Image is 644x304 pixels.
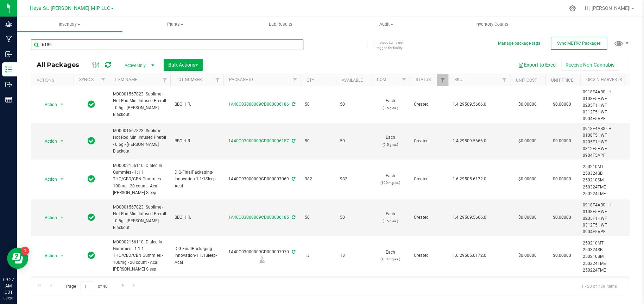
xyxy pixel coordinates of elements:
[466,21,518,27] span: Inventory Counts
[375,141,405,148] p: (0.5 g ea.)
[58,100,67,110] span: select
[549,99,575,110] span: $0.00000
[88,99,95,109] span: In Sync
[168,62,198,68] span: Bulk Actions
[453,252,506,259] span: 1.6.29505.6172.0
[291,102,295,107] span: Sync from Compliance System
[21,247,29,255] iframe: Resource center unread badge
[375,173,405,186] span: Each
[159,74,170,86] a: Filter
[5,51,12,58] inline-svg: Inbound
[510,160,545,199] td: $0.00000
[5,96,12,103] inline-svg: Reports
[176,77,201,82] a: Lot Number
[375,105,405,111] p: (0.5 g ea.)
[38,136,57,146] span: Action
[229,77,253,82] a: Package ID
[498,41,540,46] button: Manage package tags
[375,211,405,224] span: Each
[113,204,166,231] span: M00001567823: Sublime - Hot Rod Mini Infused Preroll - 0.5g - [PERSON_NAME] Blackout
[453,214,506,221] span: 1.4.29509.5666.0
[437,74,448,86] a: Filter
[453,101,506,108] span: 1.4.29509.5666.0
[305,252,332,259] span: 13
[514,59,561,71] button: Export to Excel
[414,214,444,221] span: Created
[164,59,203,71] button: Bulk Actions
[228,102,289,107] a: 1A40C03000009CD000006186
[375,98,405,111] span: Each
[60,281,113,292] span: Page of 40
[113,239,166,273] span: M00002156110: Dialed In Gummies - 1:1:1 THC/CBD/CBN Gummies - 100mg - 20 count - Acai [PERSON_NAM...
[510,199,545,236] td: $0.00000
[291,176,295,181] span: Sync from Compliance System
[291,138,295,143] span: Sync from Compliance System
[291,249,295,254] span: Sync from Compliance System
[510,123,545,160] td: $0.00000
[510,276,545,295] td: $0.00000
[88,212,95,222] span: In Sync
[113,128,166,155] span: M00001567823: Sublime - Hot Rod Mini Infused Preroll - 0.5g - [PERSON_NAME] Blackout
[375,249,405,262] span: Each
[551,37,607,50] button: Sync METRC Packages
[375,256,405,262] p: (100 mg ea.)
[305,138,332,144] span: 50
[576,281,623,292] span: 1 - 20 of 789 items
[557,41,601,46] span: Sync METRC Packages
[81,281,93,292] input: 1
[175,138,219,144] span: BBO H.R.
[175,214,219,221] span: BBO H.R.
[228,138,289,143] a: 1A40C03000009CD000006187
[113,162,166,196] span: M00002156110: Dialed In Gummies - 1:1:1 THC/CBD/CBN Gummies - 100mg - 20 count - Acai [PERSON_NAM...
[305,176,332,182] span: 982
[222,176,302,182] div: 1A40C03000009CD000007069
[259,21,302,27] span: Lab Results
[17,17,122,32] a: Inventory
[38,174,57,184] span: Action
[3,296,14,301] p: 08/20
[30,5,110,11] span: Heya St. [PERSON_NAME] MIP LLC
[5,81,12,88] inline-svg: Outbound
[414,252,444,259] span: Created
[7,248,28,269] iframe: Resource center
[586,77,621,82] a: Origin Harvests
[5,20,12,27] inline-svg: Grow
[414,138,444,144] span: Created
[58,174,67,184] span: select
[211,74,223,86] a: Filter
[17,21,122,27] span: Inventory
[510,236,545,276] td: $0.00000
[439,17,545,32] a: Inventory Counts
[58,251,67,261] span: select
[498,74,510,86] a: Filter
[561,59,619,71] button: Receive Non-Cannabis
[340,176,367,182] span: 982
[38,213,57,223] span: Action
[123,21,228,27] span: Plants
[58,213,67,223] span: select
[289,74,301,86] a: Filter
[5,66,12,73] inline-svg: Inventory
[113,91,166,118] span: M00001567823: Sublime - Hot Rod Mini Infused Preroll - 0.5g - [PERSON_NAME] Blackout
[585,5,631,11] span: Hi, [PERSON_NAME]!
[377,40,412,50] span: Include items not tagged for facility
[414,101,444,108] span: Created
[375,218,405,224] p: (0.5 g ea.)
[568,5,577,12] div: Manage settings
[291,215,295,220] span: Sync from Compliance System
[340,138,367,144] span: 50
[5,36,12,43] inline-svg: Manufacturing
[340,101,367,108] span: 50
[228,215,289,220] a: 1A40C03000009CD000006185
[377,77,386,82] a: UOM
[38,251,57,261] span: Action
[453,138,506,144] span: 1.4.29509.5666.0
[341,78,362,83] a: Available
[516,78,537,83] a: Unit Cost
[340,214,367,221] span: 50
[305,214,332,221] span: 50
[549,250,575,261] span: $0.00000
[454,77,462,82] a: SKU
[97,74,109,86] a: Filter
